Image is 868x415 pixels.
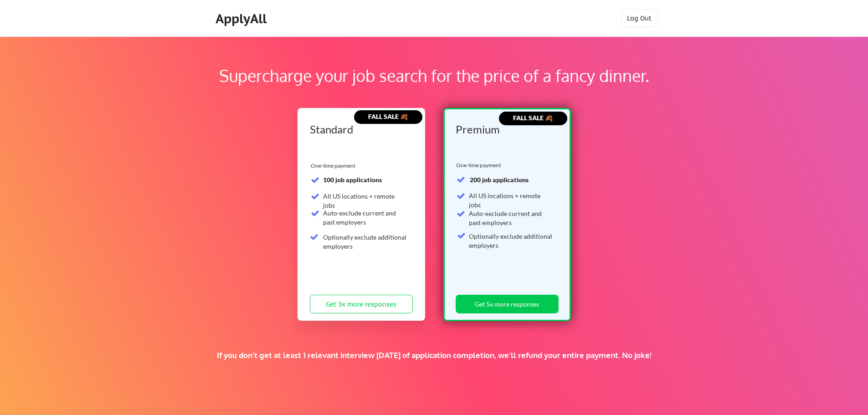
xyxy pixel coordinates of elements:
strong: 100 job applications [323,176,382,184]
div: Optionally exclude additional employers [469,232,553,250]
div: Auto-exclude current and past employers [323,209,407,226]
div: Optionally exclude additional employers [323,233,407,251]
button: Log Out [621,9,657,27]
div: All US locations + remote jobs [323,192,407,210]
div: Standard [310,124,410,135]
strong: 200 job applications [470,176,529,184]
strong: FALL SALE 🍂 [368,113,408,120]
div: Premium [456,124,555,135]
button: Get 3x more responses [310,295,413,313]
button: Get 5x more responses [456,295,559,313]
div: All US locations + remote jobs [469,191,553,209]
div: Auto-exclude current and past employers [469,209,553,227]
div: Supercharge your job search for the price of a fancy dinner. [58,63,810,88]
div: If you don't get at least 1 relevant interview [DATE] of application completion, we'll refund you... [158,350,710,360]
div: ApplyAll [216,11,269,26]
div: One-time payment [456,162,503,169]
div: One-time payment [311,162,358,169]
strong: FALL SALE 🍂 [513,114,553,122]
